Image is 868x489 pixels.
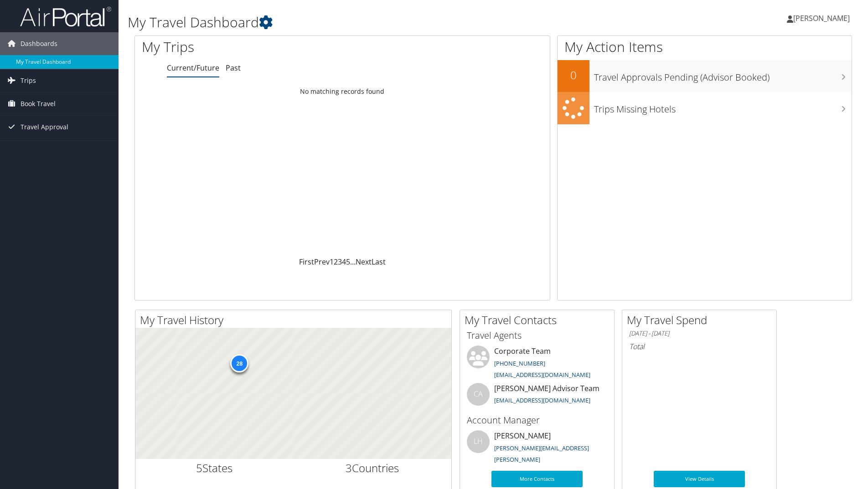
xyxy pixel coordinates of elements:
[342,257,346,267] a: 4
[494,359,545,367] a: [PHONE_NUMBER]
[128,13,615,32] h1: My Travel Dashboard
[594,66,852,84] h3: Travel Approvals Pending (Advisor Booked)
[467,414,607,427] h3: Account Manager
[21,116,68,138] span: Travel Approval
[629,329,770,338] h6: [DATE] - [DATE]
[491,471,583,487] a: More Contacts
[627,312,776,328] h2: My Travel Spend
[494,371,590,379] a: [EMAIL_ADDRESS][DOMAIN_NAME]
[558,92,852,124] a: Trips Missing Hotels
[467,329,607,342] h3: Travel Agents
[20,6,111,27] img: airportal-logo.png
[230,354,248,372] div: 28
[226,63,241,73] a: Past
[21,92,56,115] span: Book Travel
[494,396,590,404] a: [EMAIL_ADDRESS][DOMAIN_NAME]
[338,257,342,267] a: 3
[330,257,334,267] a: 1
[558,60,852,92] a: 0Travel Approvals Pending (Advisor Booked)
[787,5,859,32] a: [PERSON_NAME]
[21,69,36,92] span: Trips
[462,430,612,468] li: [PERSON_NAME]
[142,37,370,56] h1: My Trips
[372,257,386,267] a: Last
[334,257,338,267] a: 2
[462,346,612,383] li: Corporate Team
[558,37,852,56] h1: My Action Items
[467,430,490,453] div: LH
[462,383,612,413] li: [PERSON_NAME] Advisor Team
[21,32,57,55] span: Dashboards
[793,13,850,23] span: [PERSON_NAME]
[494,444,589,464] a: [PERSON_NAME][EMAIL_ADDRESS][PERSON_NAME]
[299,257,314,267] a: First
[558,67,589,83] h2: 0
[140,312,451,328] h2: My Travel History
[465,312,614,328] h2: My Travel Contacts
[356,257,372,267] a: Next
[196,460,202,475] span: 5
[300,460,445,476] h2: Countries
[594,98,852,116] h3: Trips Missing Hotels
[350,257,356,267] span: …
[135,83,550,100] td: No matching records found
[314,257,330,267] a: Prev
[654,471,745,487] a: View Details
[467,383,490,406] div: CA
[629,341,770,351] h6: Total
[346,460,352,475] span: 3
[346,257,350,267] a: 5
[142,460,287,476] h2: States
[167,63,219,73] a: Current/Future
